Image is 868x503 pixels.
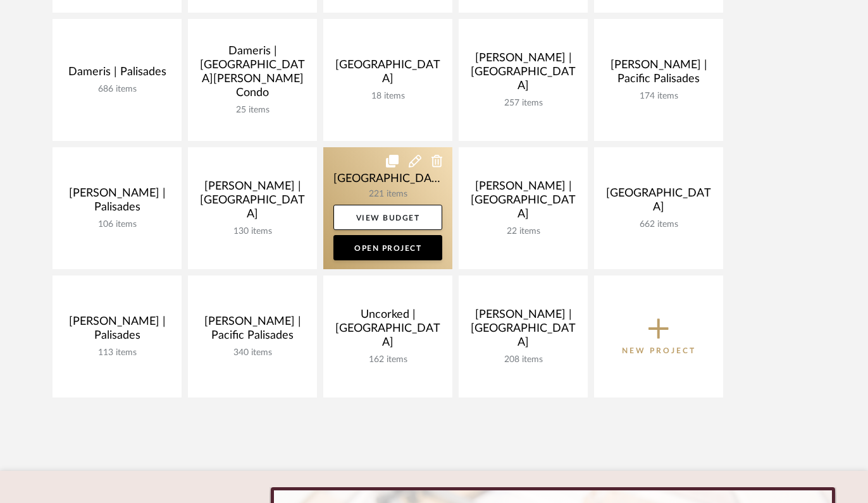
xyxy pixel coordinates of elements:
[63,84,171,95] div: 686 items
[604,91,713,102] div: 174 items
[469,355,578,365] div: 208 items
[469,98,578,109] div: 257 items
[198,105,307,116] div: 25 items
[198,315,307,348] div: [PERSON_NAME] | Pacific Palisades
[333,235,442,260] a: Open Project
[333,91,442,102] div: 18 items
[63,315,171,348] div: [PERSON_NAME] | Palisades
[604,219,713,230] div: 662 items
[198,179,307,226] div: [PERSON_NAME] | [GEOGRAPHIC_DATA]
[469,226,578,237] div: 22 items
[469,51,578,98] div: [PERSON_NAME] | [GEOGRAPHIC_DATA]
[622,344,696,357] p: New Project
[604,58,713,91] div: [PERSON_NAME] | Pacific Palisades
[604,186,713,219] div: [GEOGRAPHIC_DATA]
[198,44,307,105] div: Dameris | [GEOGRAPHIC_DATA][PERSON_NAME] Condo
[63,219,171,230] div: 106 items
[469,179,578,226] div: [PERSON_NAME] | [GEOGRAPHIC_DATA]
[333,205,442,230] a: View Budget
[198,226,307,237] div: 130 items
[63,65,171,84] div: Dameris | Palisades
[333,355,442,365] div: 162 items
[63,348,171,358] div: 113 items
[469,308,578,355] div: [PERSON_NAME] | [GEOGRAPHIC_DATA]
[333,308,442,355] div: Uncorked | [GEOGRAPHIC_DATA]
[198,348,307,358] div: 340 items
[594,276,723,397] button: New Project
[333,58,442,91] div: [GEOGRAPHIC_DATA]
[63,186,171,219] div: [PERSON_NAME] | Palisades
